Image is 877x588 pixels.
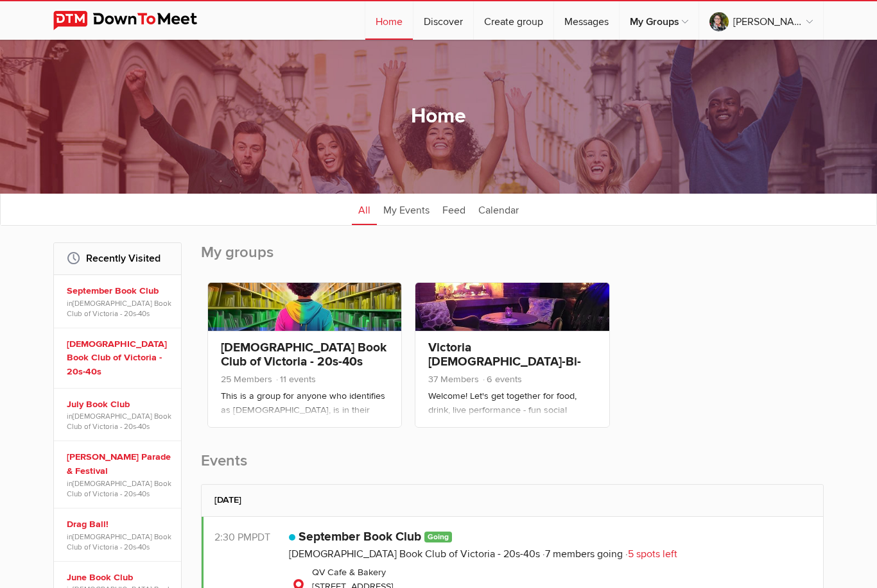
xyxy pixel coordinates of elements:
a: Calendar [472,193,525,225]
a: [DEMOGRAPHIC_DATA] Book Club of Victoria - 20s-40s [289,548,540,560]
span: America/Vancouver [252,531,270,544]
a: [PERSON_NAME] Parade & Festival [67,450,172,478]
div: 2:30 PM [214,530,289,545]
a: [DEMOGRAPHIC_DATA] Book Club of Victoria - 20s-40s [67,532,171,551]
a: [PERSON_NAME] [699,1,823,40]
a: July Book Club [67,398,172,412]
span: 7 members going [543,548,623,560]
a: September Book Club [299,529,421,544]
a: September Book Club [67,284,172,298]
span: 25 Members [221,374,272,385]
span: Going [424,532,452,542]
span: 37 Members [428,374,479,385]
h2: My groups [201,242,824,276]
a: [DEMOGRAPHIC_DATA] Book Club of Victoria - 20s-40s [221,340,386,369]
span: 5 spots left [625,548,677,560]
a: My Events [377,193,436,225]
a: [DEMOGRAPHIC_DATA] Book Club of Victoria - 20s-40s [67,299,171,318]
span: 6 events [482,374,522,385]
a: Home [365,1,413,40]
a: June Book Club [67,571,172,585]
span: in [67,298,172,319]
a: [DEMOGRAPHIC_DATA] Book Club of Victoria - 20s-40s [67,337,172,379]
span: in [67,532,172,552]
span: in [67,411,172,432]
h2: Events [201,451,824,484]
span: in [67,478,172,499]
a: [DEMOGRAPHIC_DATA] Book Club of Victoria - 20s-40s [67,479,171,498]
h2: [DATE] [214,485,810,516]
a: Discover [413,1,473,40]
a: All [352,193,377,225]
p: Welcome! Let's get together for food, drink, live performance - fun social events that can spark ... [428,389,596,453]
a: Create group [474,1,553,40]
a: [DEMOGRAPHIC_DATA] Book Club of Victoria - 20s-40s [67,412,171,431]
a: Feed [436,193,472,225]
h1: Home [411,103,466,130]
p: This is a group for anyone who identifies as [DEMOGRAPHIC_DATA], is in their [DEMOGRAPHIC_DATA]-4... [221,389,388,453]
h2: Recently Visited [67,243,168,274]
a: Drag Ball! [67,517,172,532]
a: Messages [554,1,619,40]
img: DownToMeet [53,11,217,30]
span: 11 events [275,374,316,385]
a: My Groups [620,1,699,40]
